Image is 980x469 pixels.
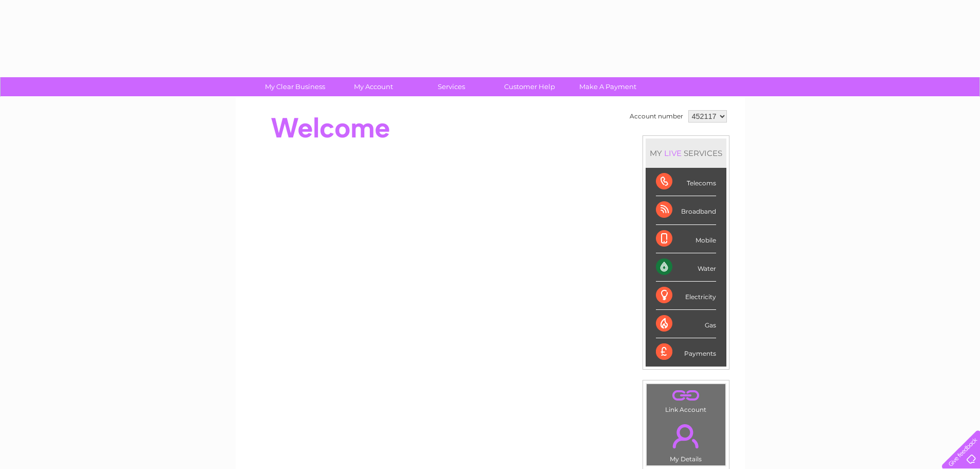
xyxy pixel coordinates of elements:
[656,225,716,253] div: Mobile
[656,338,716,366] div: Payments
[656,282,716,310] div: Electricity
[253,77,337,96] a: My Clear Business
[646,384,726,416] td: Link Account
[646,415,726,466] td: My Details
[487,77,572,96] a: Customer Help
[331,77,416,96] a: My Account
[646,138,726,168] div: MY SERVICES
[649,418,723,454] a: .
[656,196,716,224] div: Broadband
[662,148,684,158] div: LIVE
[565,77,650,96] a: Make A Payment
[627,108,686,125] td: Account number
[409,77,494,96] a: Services
[656,168,716,196] div: Telecoms
[649,387,723,405] a: .
[656,310,716,338] div: Gas
[656,253,716,282] div: Water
